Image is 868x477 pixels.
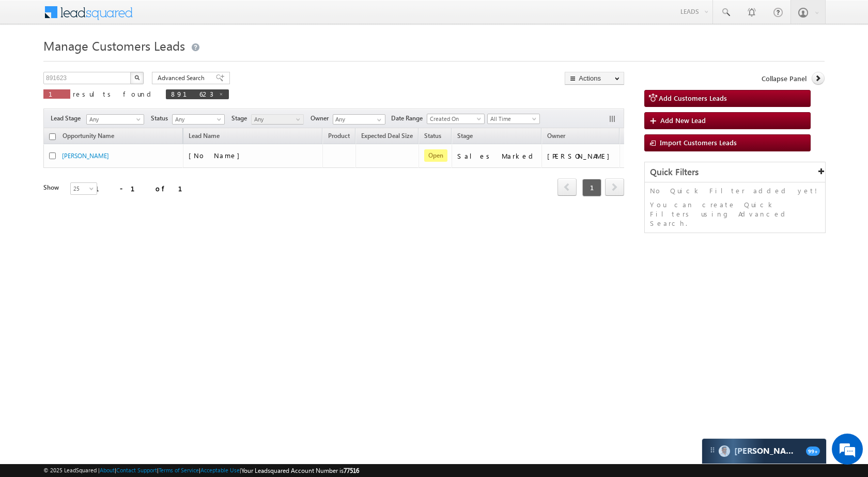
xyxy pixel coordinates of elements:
a: Status [419,130,446,144]
a: Created On [427,114,485,124]
a: [PERSON_NAME] [62,152,109,160]
span: Lead Stage [51,114,85,123]
span: Collapse Panel [762,74,807,83]
span: 1 [49,89,65,98]
span: Stage [231,114,251,123]
button: Actions [565,72,624,85]
span: Open [424,149,447,162]
a: Show All Items [371,115,384,125]
input: Check all records [49,133,56,140]
span: Opportunity Name [63,132,114,140]
a: Any [86,114,144,125]
a: prev [557,179,577,196]
div: Sales Marked [457,151,537,161]
div: Show [43,183,62,192]
div: carter-dragCarter[PERSON_NAME]99+ [702,438,827,464]
a: Acceptable Use [200,467,240,473]
a: Any [251,114,304,125]
span: 99+ [806,447,820,456]
span: Status [151,114,172,123]
span: results found [73,89,155,98]
span: Date Range [391,114,427,123]
span: [No Name] [189,151,245,160]
p: No Quick Filter added yet! [650,186,820,195]
span: Created On [427,114,481,124]
span: Any [252,115,301,124]
span: Advanced Search [158,73,208,83]
img: Carter [719,445,730,457]
span: © 2025 LeadSquared | | | | | [43,466,359,475]
p: You can create Quick Filters using Advanced Search. [650,200,820,228]
span: Product [328,132,350,140]
span: Owner [547,132,565,140]
a: About [100,467,115,473]
a: Stage [452,130,478,144]
a: Any [172,114,225,125]
a: next [605,179,624,196]
span: All Time [488,114,537,124]
img: Search [134,75,139,80]
a: Opportunity Name [57,130,119,144]
span: Any [173,115,222,124]
span: next [605,178,624,196]
span: Owner [311,114,333,123]
span: Expected Deal Size [361,132,413,140]
a: Contact Support [116,467,157,473]
div: Quick Filters [645,162,825,182]
a: All Time [487,114,540,124]
span: 891623 [171,89,213,98]
span: prev [557,178,577,196]
a: 25 [70,182,97,195]
span: Actions [620,130,651,143]
span: Manage Customers Leads [43,37,185,54]
img: carter-drag [708,446,717,454]
span: 77516 [344,467,359,474]
span: Your Leadsquared Account Number is [241,467,359,474]
span: Import Customers Leads [660,138,737,147]
div: [PERSON_NAME] [547,151,615,161]
span: Add Customers Leads [659,94,727,102]
a: Terms of Service [159,467,199,473]
div: 1 - 1 of 1 [95,182,195,194]
span: Stage [457,132,473,140]
input: Type to Search [333,114,385,125]
span: Lead Name [183,130,225,144]
a: Expected Deal Size [356,130,418,144]
span: 25 [71,184,98,193]
span: 1 [582,179,601,196]
span: Add New Lead [660,116,706,125]
span: Any [87,115,141,124]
